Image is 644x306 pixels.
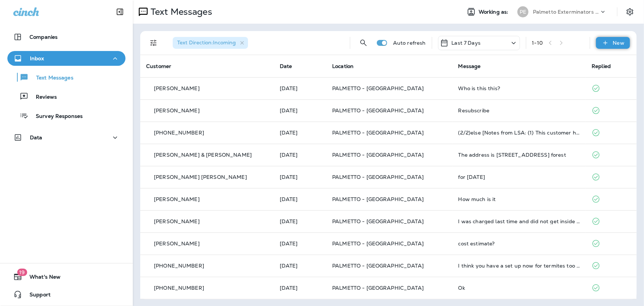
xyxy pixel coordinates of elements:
[7,51,125,66] button: Inbox
[280,241,320,246] p: Sep 9, 2025 11:57 AM
[110,4,130,19] button: Collapse Sidebar
[154,174,247,180] p: [PERSON_NAME] [PERSON_NAME]
[30,135,42,140] p: Data
[7,130,125,145] button: Data
[148,6,212,17] p: Text Messages
[22,274,61,283] span: What's New
[30,34,58,40] p: Companies
[479,9,510,15] span: Working as:
[592,63,611,69] span: Replied
[7,30,125,44] button: Companies
[332,174,424,180] span: PALMETTO - [GEOGRAPHIC_DATA]
[28,94,57,101] p: Reviews
[173,37,248,49] div: Text Direction:Incoming
[458,152,580,158] div: The address is 206 GlenEagles drive in pine forest
[29,75,73,82] p: Text Messages
[280,218,320,224] p: Sep 9, 2025 12:36 PM
[146,63,171,69] span: Customer
[458,174,580,180] div: for Thursday
[22,292,51,300] span: Support
[7,89,125,104] button: Reviews
[332,218,424,225] span: PALMETTO - [GEOGRAPHIC_DATA]
[280,196,320,202] p: Sep 9, 2025 01:22 PM
[280,152,320,158] p: Sep 9, 2025 02:47 PM
[7,287,125,302] button: Support
[154,241,200,246] p: [PERSON_NAME]
[7,69,125,85] button: Text Messages
[332,107,424,114] span: PALMETTO - [GEOGRAPHIC_DATA]
[154,85,200,91] p: [PERSON_NAME]
[332,152,424,158] span: PALMETTO - [GEOGRAPHIC_DATA]
[332,262,424,269] span: PALMETTO - [GEOGRAPHIC_DATA]
[356,35,371,50] button: Search Messages
[332,129,424,136] span: PALMETTO - [GEOGRAPHIC_DATA]
[458,218,580,224] div: I was charged last time and did not get inside service. We are still having issues
[7,269,125,284] button: 19What's New
[452,40,481,46] p: Last 7 Days
[154,196,200,202] p: [PERSON_NAME]
[280,174,320,180] p: Sep 9, 2025 02:27 PM
[17,269,27,276] span: 19
[154,218,200,224] p: [PERSON_NAME]
[332,85,424,92] span: PALMETTO - [GEOGRAPHIC_DATA]
[146,35,161,50] button: Filters
[458,263,580,269] div: I think you have a set up now for termites too over on 203 Deer Run right?
[280,263,320,269] p: Sep 9, 2025 11:48 AM
[623,5,637,18] button: Settings
[280,130,320,136] p: Sep 9, 2025 03:28 PM
[280,85,320,91] p: Sep 10, 2025 08:10 PM
[332,196,424,203] span: PALMETTO - [GEOGRAPHIC_DATA]
[458,108,580,113] div: Resubscribe
[458,130,580,136] div: (2/2)else [Notes from LSA: (1) This customer has requested a quote (2) This customer has also mes...
[154,263,204,269] p: [PHONE_NUMBER]
[30,55,44,61] p: Inbox
[28,113,83,120] p: Survey Responses
[458,85,580,91] div: Who is this this?
[517,6,528,17] div: PE
[533,9,599,15] p: Palmetto Exterminators LLC
[613,40,624,46] p: New
[7,108,125,123] button: Survey Responses
[332,240,424,247] span: PALMETTO - [GEOGRAPHIC_DATA]
[332,63,354,69] span: Location
[154,130,204,136] p: [PHONE_NUMBER]
[458,241,580,246] div: cost estimate?
[177,39,236,46] span: Text Direction : Incoming
[332,285,424,291] span: PALMETTO - [GEOGRAPHIC_DATA]
[458,196,580,202] div: How much is it
[154,285,204,291] p: [PHONE_NUMBER]
[154,152,252,158] p: [PERSON_NAME] & [PERSON_NAME]
[458,63,481,69] span: Message
[458,285,580,291] div: Ok
[280,63,292,69] span: Date
[280,285,320,291] p: Sep 8, 2025 11:59 AM
[280,108,320,113] p: Sep 10, 2025 09:49 AM
[532,40,543,46] div: 1 - 10
[393,40,426,46] p: Auto refresh
[154,108,200,113] p: [PERSON_NAME]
